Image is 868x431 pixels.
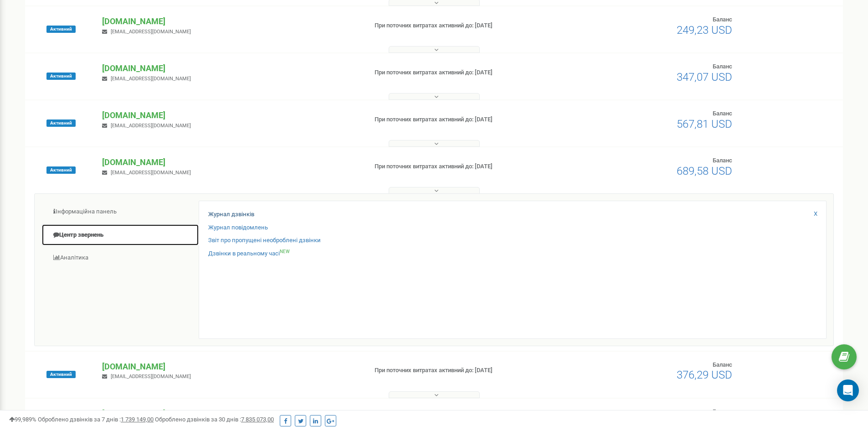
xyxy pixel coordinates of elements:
span: Баланс [713,63,732,70]
p: [DOMAIN_NAME] [102,62,360,74]
span: 689,58 USD [677,165,732,177]
p: При поточних витратах активний до: [DATE] [375,162,564,171]
span: Оброблено дзвінків за 30 днів : [155,416,274,423]
span: Баланс [713,110,732,117]
span: [EMAIL_ADDRESS][DOMAIN_NAME] [111,374,191,379]
p: При поточних витратах активний до: [DATE] [375,21,564,30]
span: [EMAIL_ADDRESS][DOMAIN_NAME] [111,170,191,176]
span: 99,989% [9,416,36,423]
a: X [814,210,817,218]
p: [DOMAIN_NAME] [102,156,360,168]
u: 7 835 073,00 [241,416,274,423]
u: 1 739 149,00 [121,416,154,423]
p: [DOMAIN_NAME] [102,408,360,420]
span: Активний [46,166,76,174]
p: [DOMAIN_NAME] [102,109,360,121]
span: [EMAIL_ADDRESS][DOMAIN_NAME] [111,123,191,129]
span: 347,07 USD [677,71,732,83]
a: Аналiтика [41,247,199,269]
span: 376,29 USD [677,369,732,381]
span: Оброблено дзвінків за 7 днів : [38,416,154,423]
span: 249,23 USD [677,24,732,36]
span: Баланс [713,157,732,164]
span: Активний [46,26,76,33]
span: 567,81 USD [677,118,732,130]
span: Баланс [713,16,732,23]
span: Активний [46,371,76,378]
p: [DOMAIN_NAME] [102,361,360,373]
span: Баланс [713,408,732,415]
span: [EMAIL_ADDRESS][DOMAIN_NAME] [111,29,191,35]
a: Інформаційна панель [41,201,199,223]
p: При поточних витратах активний до: [DATE] [375,68,564,77]
a: Дзвінки в реальному часіNEW [208,249,290,258]
div: Open Intercom Messenger [837,379,859,401]
span: Активний [46,73,76,80]
sup: NEW [280,249,290,254]
span: Активний [46,119,76,127]
a: Звіт про пропущені необроблені дзвінки [208,236,321,245]
span: [EMAIL_ADDRESS][DOMAIN_NAME] [111,76,191,82]
p: При поточних витратах активний до: [DATE] [375,115,564,124]
a: Журнал повідомлень [208,223,268,232]
span: Баланс [713,361,732,368]
a: Журнал дзвінків [208,210,254,219]
p: [DOMAIN_NAME] [102,16,360,27]
a: Центр звернень [41,224,199,246]
p: При поточних витратах активний до: [DATE] [375,366,564,375]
